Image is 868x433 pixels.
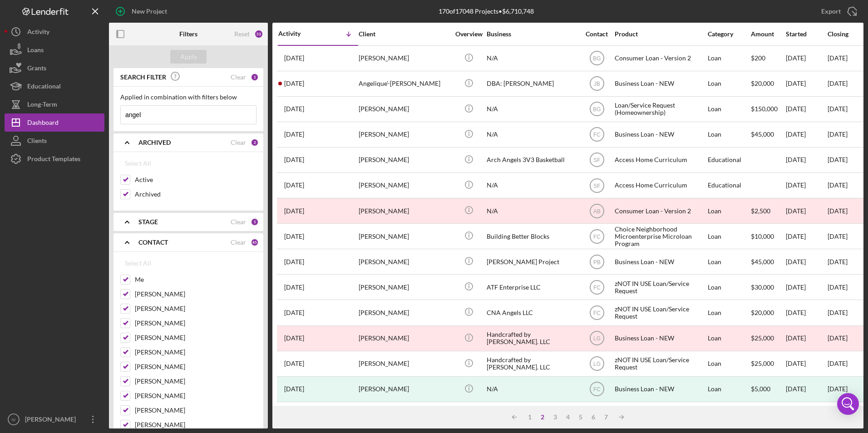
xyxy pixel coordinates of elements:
div: [DATE] [786,275,827,299]
div: Category [708,30,750,38]
text: SF [593,157,600,163]
div: $45,000 [751,123,785,147]
div: N/A [487,377,577,401]
button: Long-Term [5,95,104,113]
time: [DATE] [828,359,848,367]
div: Handcrafted by [PERSON_NAME]. LLC [487,326,577,350]
div: Loan/Service Request (Homeownership) [615,97,705,121]
div: 4 [562,413,574,421]
label: Me [135,275,256,284]
div: Business [487,30,577,38]
div: ATF Enterprise LLC [487,275,577,299]
div: $5,000 [751,377,785,401]
div: [PERSON_NAME] [359,224,449,248]
time: [DATE] [828,156,848,163]
div: Open Intercom Messenger [837,393,859,415]
time: 2024-07-01 16:45 [284,80,304,87]
button: Select All [120,154,156,172]
div: Grants [27,59,46,79]
a: Grants [5,59,104,77]
div: [PERSON_NAME] [359,123,449,147]
div: N/A [487,97,577,121]
div: Consumer Loan - Version 2 [615,199,705,223]
button: Loans [5,41,104,59]
div: zNOT IN USE Loan/Service Request [615,403,705,427]
div: Export [821,2,841,20]
div: [DATE] [786,224,827,248]
div: Loan [708,72,750,96]
time: 2024-07-02 18:28 [284,54,304,62]
label: [PERSON_NAME] [135,391,256,400]
div: [DATE] [786,352,827,376]
div: Business Loan - NEW [615,377,705,401]
text: BG [593,106,601,113]
div: [DATE] [786,148,827,172]
text: FC [593,284,601,290]
div: 170 of 17048 Projects • $6,710,748 [439,8,534,15]
b: SEARCH FILTER [120,74,166,81]
label: [PERSON_NAME] [135,406,256,415]
text: SF [593,182,600,189]
label: Archived [135,190,256,199]
text: FC [593,310,601,316]
text: AB [593,208,600,214]
div: [DATE] [786,199,827,223]
div: Clear [231,218,246,226]
label: [PERSON_NAME] [135,333,256,342]
time: 2024-04-09 21:20 [284,284,304,291]
div: [DATE] [786,300,827,325]
div: Access Home Curriculum [615,148,705,172]
div: [PERSON_NAME] Project [487,250,577,274]
div: Overview [452,30,486,38]
time: 2024-03-21 14:22 [284,385,304,393]
div: $45,000 [751,250,785,274]
div: [DATE] [786,173,827,197]
time: 2024-06-07 17:26 [284,182,304,189]
div: zNOT IN USE Loan/Service Request [615,300,705,325]
div: $25,000 [751,352,785,376]
div: Arch Angels 3V3 Basketball [487,148,577,172]
div: Access Home Curriculum [615,173,705,197]
div: Started [786,30,827,38]
div: Loan [708,97,750,121]
div: N/A [487,199,577,223]
div: Clear [231,74,246,81]
div: Choice Neighborhood Microenterprise Microloan Program [615,224,705,248]
button: Dashboard [5,113,104,132]
time: 2024-05-14 18:59 [284,207,304,215]
div: Loan [708,250,750,274]
div: Loan [708,403,750,427]
div: [PERSON_NAME] [359,275,449,299]
div: Business Loan - NEW [615,250,705,274]
div: Amount [751,30,785,38]
a: Educational [5,77,104,95]
time: 2024-06-25 15:37 [284,105,304,113]
div: $20,000 [751,72,785,96]
div: 1 [523,413,536,421]
div: Educational [708,173,750,197]
div: Handcrafted by [PERSON_NAME]. LLC [487,352,577,376]
div: 6 [587,413,600,421]
text: JB [593,81,600,87]
div: [PERSON_NAME] [359,199,449,223]
button: Activity [5,23,104,41]
a: Product Templates [5,150,104,168]
text: IV [11,417,16,422]
b: STAGE [138,218,158,226]
button: IV[PERSON_NAME] [5,410,104,428]
div: Loan [708,300,750,325]
div: Loan [708,123,750,147]
time: 2024-05-06 20:52 [284,233,304,240]
text: LG [593,335,600,342]
time: [DATE] [828,130,848,138]
button: Select All [120,254,156,272]
div: 53 [254,30,263,39]
div: Loan [708,352,750,376]
button: Export [812,2,863,20]
label: [PERSON_NAME] [135,348,256,357]
div: Business Loan - NEW [615,72,705,96]
div: Applied in combination with filters below [120,93,256,101]
div: Loans [27,41,44,61]
div: Consumer Loan - Version 2 [615,46,705,70]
